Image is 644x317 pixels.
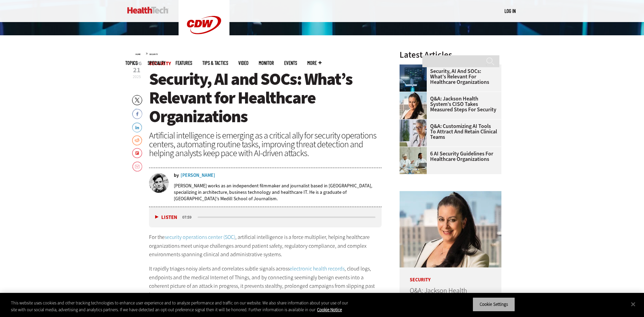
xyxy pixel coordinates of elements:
a: security team in high-tech computer room [400,64,430,70]
a: doctor on laptop [400,119,430,125]
a: Log in [504,8,516,14]
div: Artificial intelligence is emerging as a critical ally for security operations centers, automatin... [149,131,382,157]
div: This website uses cookies and other tracking technologies to enhance user experience and to analy... [11,300,354,313]
p: It rapidly triages noisy alerts and correlates subtle signals across , cloud logs, endpoints and ... [149,264,382,299]
a: Q&A: Jackson Health System’s CISO Takes Measured Steps for Security [410,286,486,310]
span: 2025 [133,74,141,79]
a: Events [284,60,297,66]
img: security team in high-tech computer room [400,64,427,92]
img: Home [127,7,168,14]
a: 6 AI Security Guidelines for Healthcare Organizations [400,151,497,162]
img: Doctors meeting in the office [400,147,427,174]
span: by [174,173,179,178]
a: CDW [179,45,229,52]
button: Close [626,297,641,312]
h3: Latest Articles [400,51,501,59]
a: Features [176,60,192,66]
a: Doctors meeting in the office [400,147,430,152]
a: More information about your privacy [317,307,342,313]
span: Security, AI and SOCs: What’s Relevant for Healthcare Organizations [149,68,352,128]
p: Security [400,267,501,282]
img: nathan eddy [149,173,169,193]
a: Q&A: Jackson Health System’s CISO Takes Measured Steps for Security [400,96,497,112]
a: MonITor [259,60,274,66]
img: doctor on laptop [400,119,427,147]
div: User menu [504,7,516,15]
span: Topics [125,60,137,66]
span: More [307,60,321,66]
div: media player [149,207,382,227]
div: duration [181,214,197,220]
a: Tips & Tactics [202,60,228,66]
a: security operations center (SOC) [165,234,235,241]
span: Specialty [148,60,165,66]
a: [PERSON_NAME] [181,173,215,178]
a: Security, AI and SOCs: What’s Relevant for Healthcare Organizations [400,69,497,85]
button: Cookie Settings [473,297,515,312]
a: Connie Barrera [400,92,430,97]
img: Connie Barrera [400,92,427,119]
p: [PERSON_NAME] works as an independent filmmaker and journalist based in [GEOGRAPHIC_DATA], specia... [174,183,382,202]
button: Listen [155,215,177,220]
p: For the , artificial intelligence is a force multiplier, helping healthcare organizations meet un... [149,233,382,259]
img: Connie Barrera [400,191,501,267]
a: Q&A: Customizing AI Tools To Attract and Retain Clinical Teams [400,124,497,140]
a: electronic health records [290,265,345,272]
a: Video [238,60,249,66]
